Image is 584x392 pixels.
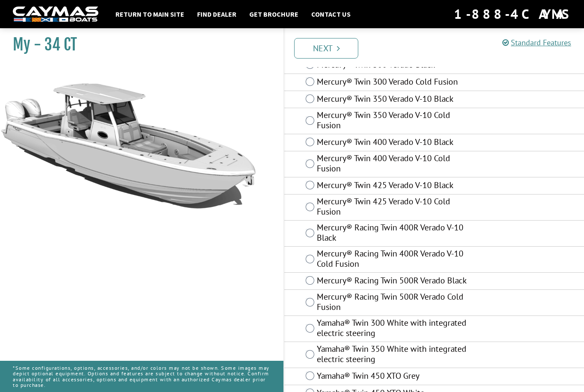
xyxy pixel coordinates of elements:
[317,196,476,219] label: Mercury® Twin 425 Verado V-10 Cold Fusion
[317,318,476,340] label: Yamaha® Twin 300 White with integrated electric steering
[294,38,358,59] a: Next
[502,38,571,47] a: Standard Features
[317,137,476,149] label: Mercury® Twin 400 Verado V-10 Black
[317,222,476,245] label: Mercury® Racing Twin 400R Verado V-10 Black
[111,9,189,20] a: Return to main site
[193,9,241,20] a: Find Dealer
[317,344,476,366] label: Yamaha® Twin 350 White with integrated electric steering
[292,37,584,59] ul: Pagination
[317,248,476,271] label: Mercury® Racing Twin 400R Verado V-10 Cold Fusion
[245,9,303,20] a: Get Brochure
[307,9,355,20] a: Contact Us
[317,371,476,383] label: Yamaha® Twin 450 XTO Grey
[13,35,262,54] h1: My - 34 CT
[317,292,476,314] label: Mercury® Racing Twin 500R Verado Cold Fusion
[13,361,271,392] p: *Some configurations, options, accessories, and/or colors may not be shown. Some images may depic...
[454,5,571,24] div: 1-888-4CAYMAS
[317,77,476,89] label: Mercury® Twin 300 Verado Cold Fusion
[317,94,476,106] label: Mercury® Twin 350 Verado V-10 Black
[317,110,476,133] label: Mercury® Twin 350 Verado V-10 Cold Fusion
[317,153,476,176] label: Mercury® Twin 400 Verado V-10 Cold Fusion
[317,275,476,288] label: Mercury® Racing Twin 500R Verado Black
[317,180,476,192] label: Mercury® Twin 425 Verado V-10 Black
[13,6,98,22] img: white-logo-c9c8dbefe5ff5ceceb0f0178aa75bf4bb51f6bca0971e226c86eb53dfe498488.png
